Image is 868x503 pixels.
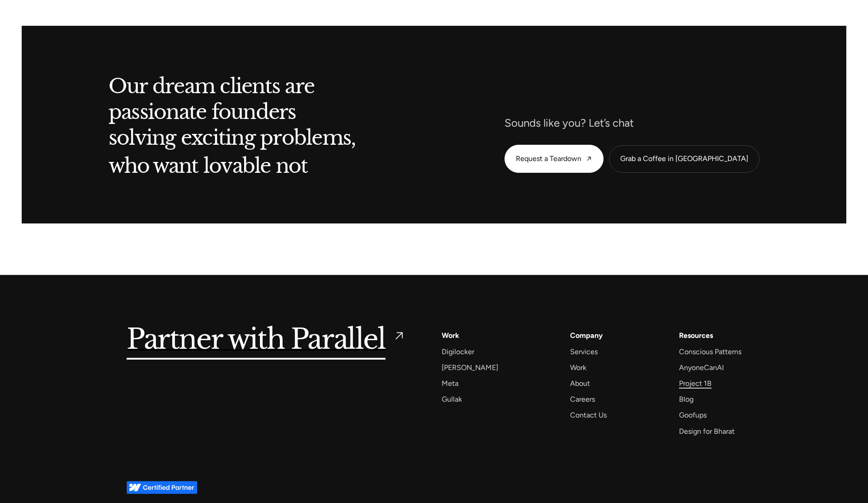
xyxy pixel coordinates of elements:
a: Partner with Parallel [127,329,406,350]
a: Design for Bharat [679,425,735,437]
div: Resources [679,329,713,342]
a: Services [570,346,598,358]
a: Work [442,329,459,342]
p: Sounds like you? Let’s chat [505,119,759,127]
a: AnyoneCanAI [679,361,724,374]
a: Careers [570,393,595,405]
a: Conscious Patterns [679,346,741,358]
div: Our dream clients are passionate founders solving exciting problems, [108,76,431,145]
a: Meta [442,377,458,389]
div: want lovable not [153,156,308,173]
a: Company [570,329,603,342]
div: who [108,156,150,173]
a: Gullak [442,393,462,405]
a: Blog [679,393,693,405]
a: About [570,377,590,389]
a: Project 1B [679,377,712,389]
a: Goofups [679,409,707,421]
h5: Partner with Parallel [127,329,386,350]
a: Contact Us [570,409,607,421]
a: [PERSON_NAME] [442,361,498,374]
a: Work [570,361,586,374]
a: Digilocker [442,346,474,358]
